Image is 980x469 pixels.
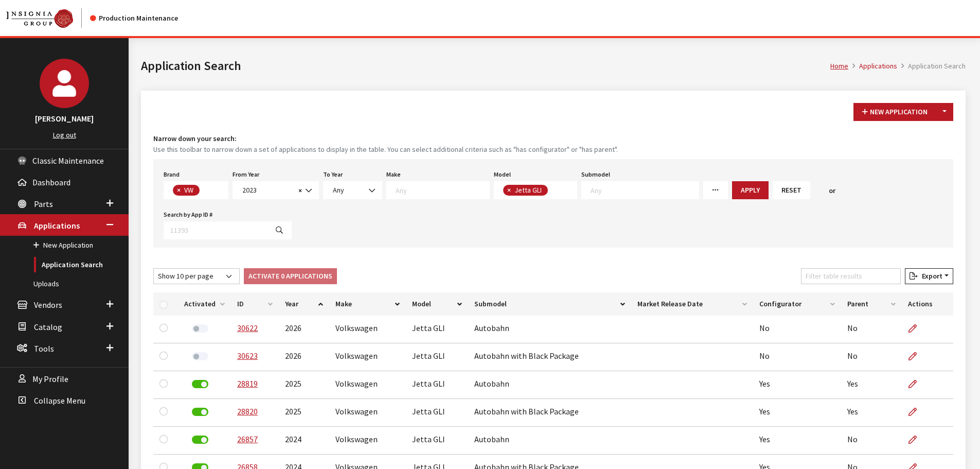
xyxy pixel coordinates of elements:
[503,185,548,196] li: Jetta GLI
[32,374,68,384] span: My Profile
[279,316,329,343] td: 2026
[177,185,181,195] span: ×
[323,181,382,199] span: Any
[10,112,118,125] h3: [PERSON_NAME]
[90,13,178,24] div: Production Maintenance
[753,399,841,427] td: Yes
[468,316,631,343] td: Autobahn
[192,324,208,333] label: Activate Application
[503,185,513,196] button: Remove item
[841,371,902,399] td: Yes
[406,427,468,455] td: Jetta GLI
[279,292,329,316] th: Year: activate to sort column ascending
[34,322,62,332] span: Catalog
[853,103,936,121] button: New Application
[753,292,841,316] th: Configurator: activate to sort column ascending
[468,427,631,455] td: Autobahn
[298,186,302,195] span: ×
[753,316,841,343] td: No
[830,61,848,71] a: Home
[279,427,329,455] td: 2024
[192,436,208,444] label: Deactivate Application
[908,427,925,453] a: Edit Application
[329,371,406,399] td: Volkswagen
[164,170,180,179] label: Brand
[34,220,80,231] span: Applications
[841,343,902,371] td: No
[178,292,231,316] th: Activated: activate to sort column ascending
[732,181,769,199] button: Apply
[34,199,53,209] span: Parts
[237,351,258,361] a: 30623
[34,300,62,310] span: Vendors
[550,186,556,196] textarea: Search
[6,8,90,28] a: Insignia Group logo
[908,399,925,425] a: Edit Application
[848,61,897,72] li: Applications
[801,268,901,284] input: Filter table results
[841,316,902,343] td: No
[908,343,925,369] a: Edit Application
[164,221,268,239] input: 11393
[753,427,841,455] td: Yes
[329,427,406,455] td: Volkswagen
[897,61,966,72] li: Application Search
[164,210,212,219] label: Search by App ID #
[153,144,953,155] small: Use this toolbar to narrow down a set of applications to display in the table. You can select add...
[841,399,902,427] td: Yes
[141,57,830,75] h1: Application Search
[32,177,70,187] span: Dashboard
[406,371,468,399] td: Jetta GLI
[329,292,406,316] th: Make: activate to sort column ascending
[386,170,401,179] label: Make
[333,185,344,195] span: Any
[153,133,953,144] h4: Narrow down your search:
[233,181,319,199] span: 2023
[406,399,468,427] td: Jetta GLI
[468,371,631,399] td: Autobahn
[753,371,841,399] td: Yes
[183,185,196,195] span: VW
[829,185,835,196] span: or
[406,316,468,343] td: Jetta GLI
[40,59,89,108] img: Cheyenne Dorton
[295,185,302,197] button: Remove all items
[239,185,295,196] span: 2023
[591,185,699,195] textarea: Search
[53,130,76,140] a: Log out
[279,343,329,371] td: 2026
[841,292,902,316] th: Parent: activate to sort column ascending
[233,170,259,179] label: From Year
[631,292,753,316] th: Market Release Date: activate to sort column ascending
[406,292,468,316] th: Model: activate to sort column ascending
[513,185,544,195] span: Jetta GLI
[406,343,468,371] td: Jetta GLI
[396,185,489,195] textarea: Search
[902,292,953,316] th: Actions
[237,378,258,389] a: 28819
[192,352,208,360] label: Activate Application
[330,185,376,196] span: Any
[237,323,258,333] a: 30622
[329,316,406,343] td: Volkswagen
[918,271,942,281] span: Export
[905,268,953,284] button: Export
[468,399,631,427] td: Autobahn with Black Package
[34,395,85,406] span: Collapse Menu
[841,427,902,455] td: No
[192,408,208,416] label: Deactivate Application
[6,9,73,28] img: Catalog Maintenance
[494,170,511,179] label: Model
[173,185,183,196] button: Remove item
[34,343,54,354] span: Tools
[908,316,925,341] a: Edit Application
[279,399,329,427] td: 2025
[468,343,631,371] td: Autobahn with Black Package
[323,170,343,179] label: To Year
[753,343,841,371] td: No
[908,371,925,397] a: Edit Application
[329,399,406,427] td: Volkswagen
[173,185,200,196] li: VW
[773,181,810,199] button: Reset
[237,434,258,444] a: 26857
